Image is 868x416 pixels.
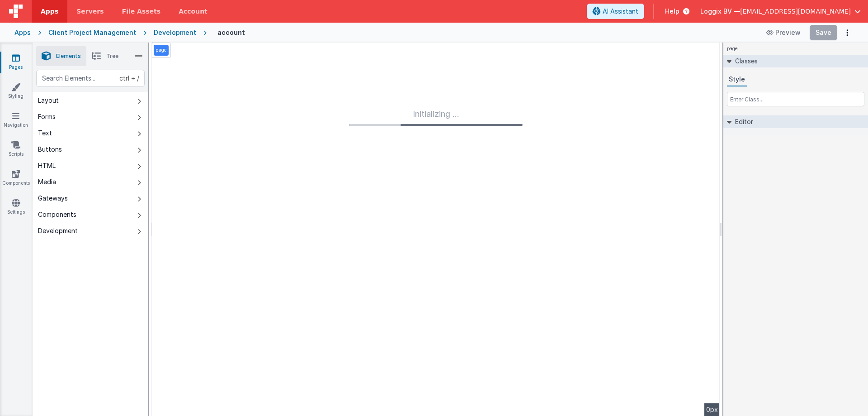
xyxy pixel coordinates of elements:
button: Text [33,125,148,141]
button: Buttons [33,141,148,158]
span: File Assets [122,7,161,16]
h2: Classes [731,55,758,67]
div: Components [38,210,76,219]
span: Apps [41,7,58,16]
span: Servers [76,7,104,16]
button: Save [810,25,837,40]
div: 0px [704,403,720,416]
div: Development [38,226,78,235]
button: AI Assistant [587,4,644,19]
h4: account [217,29,245,36]
h4: page [723,43,741,55]
div: Development [154,28,196,37]
span: Help [665,7,679,16]
input: Search Elements... [36,70,145,87]
span: [EMAIL_ADDRESS][DOMAIN_NAME] [740,7,851,16]
p: page [156,47,167,54]
span: + / [119,70,139,87]
span: Loggix BV — [700,7,740,16]
button: Preview [761,25,806,40]
span: Elements [56,53,81,60]
button: Forms [33,109,148,125]
button: Loggix BV — [EMAIL_ADDRESS][DOMAIN_NAME] [700,7,861,16]
div: ctrl [119,74,129,83]
div: Forms [38,112,56,121]
button: Style [727,73,747,86]
div: --> [152,43,720,416]
div: Media [38,177,56,186]
div: Client Project Management [48,28,136,37]
div: HTML [38,161,56,170]
div: Apps [14,28,31,37]
div: Text [38,129,52,138]
div: Buttons [38,145,62,154]
button: HTML [33,158,148,174]
div: Gateways [38,194,68,203]
div: Initializing ... [349,108,523,126]
div: Layout [38,96,59,105]
button: Media [33,174,148,190]
button: Options [841,26,854,39]
button: Development [33,223,148,239]
span: Tree [106,53,118,60]
button: Layout [33,92,148,109]
h2: Editor [731,115,753,128]
button: Components [33,206,148,223]
input: Enter Class... [727,92,864,106]
span: AI Assistant [603,7,638,16]
button: Gateways [33,190,148,206]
